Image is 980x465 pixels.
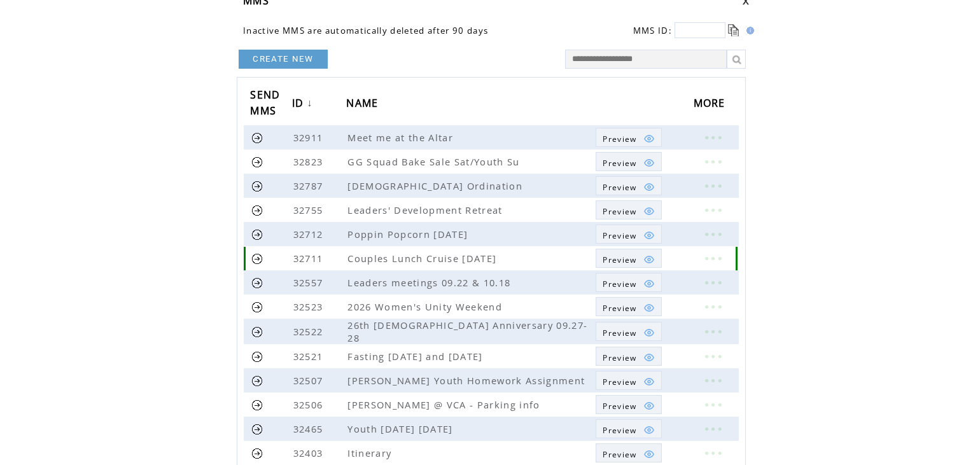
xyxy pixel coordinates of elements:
a: Preview [596,371,661,390]
span: MORE [694,93,729,116]
img: eye.png [643,302,655,314]
span: [PERSON_NAME] @ VCA - Parking info [347,398,543,411]
a: Preview [596,176,661,195]
span: 32507 [293,374,326,387]
span: 32465 [293,422,326,435]
a: Preview [596,152,661,171]
a: Preview [596,443,661,462]
span: 32755 [293,204,326,216]
img: eye.png [643,230,655,241]
span: 32521 [293,350,326,363]
span: Couples Lunch Cruise [DATE] [347,252,500,265]
span: SEND MMS [250,85,280,124]
span: MMS ID: [633,25,672,36]
a: CREATE NEW [239,50,328,69]
a: Preview [596,249,661,268]
span: Meet me at the Altar [347,131,456,144]
span: 32911 [293,131,326,144]
a: Preview [596,419,661,438]
img: eye.png [643,400,655,412]
a: NAME [346,92,384,116]
img: eye.png [643,254,655,265]
span: Leaders' Development Retreat [347,204,505,216]
a: ID↓ [292,92,316,116]
span: NAME [346,93,381,116]
span: 32557 [293,276,326,289]
img: eye.png [643,424,655,436]
span: Leaders meetings 09.22 & 10.18 [347,276,514,289]
span: Youth [DATE] [DATE] [347,422,456,435]
span: ID [292,93,307,116]
span: Show MMS preview [603,352,636,363]
span: Poppin Popcorn [DATE] [347,228,471,240]
span: Show MMS preview [603,401,636,412]
span: Show MMS preview [603,449,636,460]
img: eye.png [643,133,655,144]
span: Itinerary [347,447,395,459]
span: Show MMS preview [603,158,636,169]
img: eye.png [643,376,655,387]
span: Show MMS preview [603,328,636,338]
span: Fasting [DATE] and [DATE] [347,350,486,363]
span: Show MMS preview [603,425,636,436]
a: Preview [596,128,661,147]
span: Show MMS preview [603,182,636,193]
span: Show MMS preview [603,254,636,265]
img: eye.png [643,327,655,338]
a: Preview [596,297,661,316]
span: [DEMOGRAPHIC_DATA] Ordination [347,179,526,192]
span: [PERSON_NAME] Youth Homework Assignment [347,374,588,387]
span: 26th [DEMOGRAPHIC_DATA] Anniversary 09.27-28 [347,319,587,344]
img: eye.png [643,448,655,460]
img: eye.png [643,205,655,217]
img: eye.png [643,181,655,193]
img: eye.png [643,352,655,363]
span: 2026 Women's Unity Weekend [347,300,505,313]
span: Inactive MMS are automatically deleted after 90 days [243,25,488,36]
span: 32787 [293,179,326,192]
span: GG Squad Bake Sale Sat/Youth Su [347,155,522,168]
a: Preview [596,347,661,366]
span: 32711 [293,252,326,265]
img: help.gif [743,27,754,34]
span: Show MMS preview [603,134,636,144]
span: Show MMS preview [603,377,636,387]
span: Show MMS preview [603,206,636,217]
span: 32712 [293,228,326,240]
span: 32823 [293,155,326,168]
img: eye.png [643,278,655,289]
span: Show MMS preview [603,230,636,241]
span: 32522 [293,325,326,338]
a: Preview [596,273,661,292]
a: Preview [596,225,661,244]
span: 32506 [293,398,326,411]
a: Preview [596,395,661,414]
span: Show MMS preview [603,279,636,289]
a: Preview [596,322,661,341]
span: Show MMS preview [603,303,636,314]
img: eye.png [643,157,655,169]
span: 32523 [293,300,326,313]
span: 32403 [293,447,326,459]
a: Preview [596,200,661,219]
